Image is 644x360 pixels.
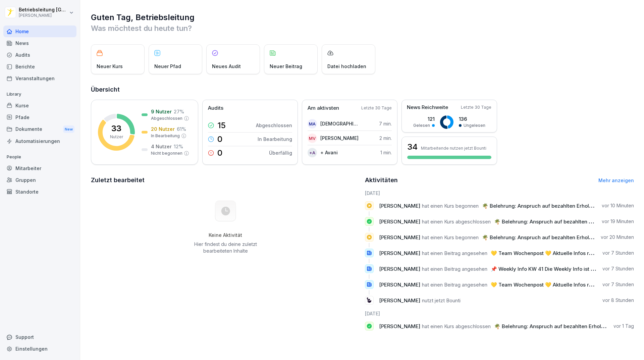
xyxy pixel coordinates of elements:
[177,125,186,133] p: 61 %
[63,125,74,133] div: New
[110,134,123,140] p: Nutzer
[379,120,392,127] p: 7 min.
[3,37,76,49] a: News
[91,175,360,185] h2: Zuletzt bearbeitet
[422,250,487,256] span: hat einen Beitrag angesehen
[151,143,172,150] p: 4 Nutzer
[602,202,634,209] p: vor 10 Minuten
[3,186,76,198] a: Standorte
[3,152,76,162] p: People
[320,120,359,127] p: [DEMOGRAPHIC_DATA][PERSON_NAME]
[422,297,461,304] span: nutzt jetzt Bounti
[151,150,182,156] p: Nicht begonnen
[459,115,485,122] p: 136
[422,281,487,288] span: hat einen Beitrag angesehen
[379,203,420,209] span: [PERSON_NAME]
[422,323,491,329] span: hat einen Kurs abgeschlossen
[602,250,634,256] p: vor 7 Stunden
[154,63,181,70] p: Neuer Pfad
[602,218,634,225] p: vor 19 Minuten
[3,123,76,136] div: Dokumente
[192,241,259,254] p: Hier findest du deine zuletzt bearbeiteten Inhalte
[3,49,76,61] div: Audits
[3,111,76,123] a: Pfade
[320,149,338,156] p: + Avani
[3,162,76,174] a: Mitarbeiter
[602,281,634,288] p: vor 7 Stunden
[308,119,317,128] div: MA
[464,122,485,128] p: Ungelesen
[3,61,76,72] a: Berichte
[192,232,259,238] h5: Keine Aktivität
[308,148,317,157] div: +A
[320,135,359,142] p: [PERSON_NAME]
[151,133,180,139] p: In Bearbeitung
[269,149,292,156] p: Überfällig
[270,63,302,70] p: Neuer Beitrag
[361,105,392,111] p: Letzte 30 Tage
[151,125,175,133] p: 20 Nutzer
[3,25,76,37] a: Home
[379,297,420,304] span: [PERSON_NAME]
[461,104,491,110] p: Letzte 30 Tage
[601,234,634,241] p: vor 20 Minuten
[91,85,634,94] h2: Übersicht
[3,100,76,111] a: Kurse
[407,104,448,111] p: News Reichweite
[380,149,392,156] p: 1 min.
[422,218,491,225] span: hat einen Kurs abgeschlossen
[308,104,339,112] p: Am aktivsten
[3,174,76,186] a: Gruppen
[19,7,68,13] p: Betriebsleitung [GEOGRAPHIC_DATA]
[379,218,420,225] span: [PERSON_NAME]
[379,250,420,256] span: [PERSON_NAME]
[3,123,76,136] a: DokumenteNew
[208,104,223,112] p: Audits
[111,124,121,133] p: 33
[365,190,634,197] h6: [DATE]
[379,266,420,272] span: [PERSON_NAME]
[151,115,182,121] p: Abgeschlossen
[308,134,317,143] div: MV
[97,63,123,70] p: Neuer Kurs
[217,121,226,130] p: 15
[365,310,634,317] h6: [DATE]
[3,343,76,355] a: Einstellungen
[379,281,420,288] span: [PERSON_NAME]
[602,265,634,272] p: vor 7 Stunden
[413,122,430,128] p: Gelesen
[379,135,392,142] p: 2 min.
[598,177,634,183] a: Mehr anzeigen
[379,323,420,329] span: [PERSON_NAME]
[407,141,418,153] h3: 34
[413,115,435,122] p: 121
[327,63,366,70] p: Datei hochladen
[19,13,68,18] p: [PERSON_NAME]
[365,175,398,185] h2: Aktivitäten
[212,63,241,70] p: Neues Audit
[3,72,76,84] a: Veranstaltungen
[174,108,184,115] p: 27 %
[256,122,292,129] p: Abgeschlossen
[258,136,292,143] p: In Bearbeitung
[217,149,222,157] p: 0
[91,23,634,34] p: Was möchtest du heute tun?
[422,203,479,209] span: hat einen Kurs begonnen
[3,331,76,343] div: Support
[379,234,420,241] span: [PERSON_NAME]
[3,135,76,147] a: Automatisierungen
[602,297,634,304] p: vor 8 Stunden
[217,135,222,143] p: 0
[3,89,76,100] p: Library
[91,12,634,23] h1: Guten Tag, Betriebsleitung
